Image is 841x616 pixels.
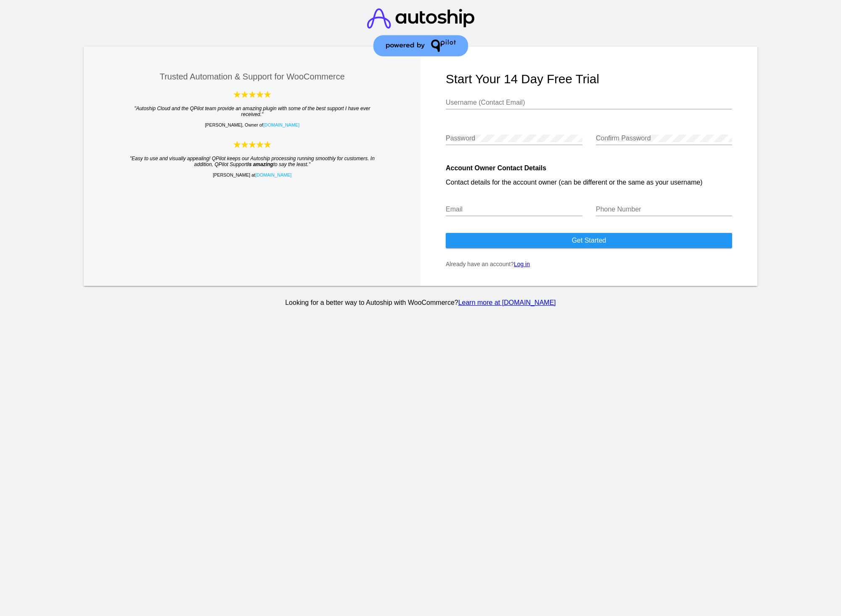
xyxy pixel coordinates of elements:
p: Looking for a better way to Autoship with WooCommerce? [82,299,759,307]
p: Already have an account? [446,261,732,267]
a: Log in [514,261,530,267]
span: Get started [572,237,606,244]
a: Learn more at [DOMAIN_NAME] [458,299,556,306]
input: Email [446,206,582,213]
blockquote: "Autoship Cloud and the QPilot team provide an amazing plugin with some of the best support I hav... [126,106,378,117]
img: Autoship Cloud powered by QPilot [233,90,271,99]
h1: Start your 14 day free trial [446,72,732,86]
a: [DOMAIN_NAME] [263,122,299,127]
strong: Account Owner Contact Details [446,164,546,172]
p: [PERSON_NAME] at [109,172,395,177]
input: Username (Contact Email) [446,99,732,106]
img: Autoship Cloud powered by QPilot [233,140,271,149]
button: Get started [446,233,732,248]
h3: Trusted Automation & Support for WooCommerce [109,72,395,82]
p: Contact details for the account owner (can be different or the same as your username) [446,179,732,186]
strong: is amazing [247,161,273,167]
p: [PERSON_NAME], Owner of [109,122,395,127]
a: [DOMAIN_NAME] [255,172,291,177]
input: Phone Number [596,206,733,213]
blockquote: "Easy to use and visually appealing! QPilot keeps our Autoship processing running smoothly for cu... [126,156,378,167]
